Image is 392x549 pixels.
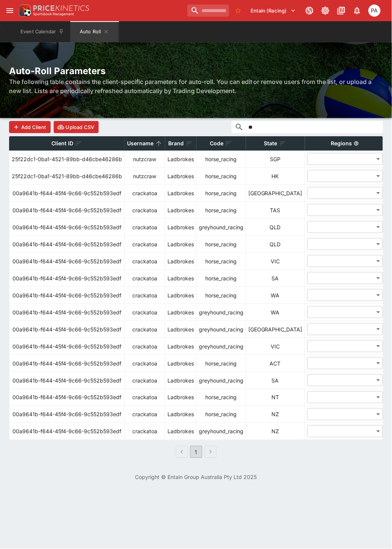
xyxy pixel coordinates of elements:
td: greyhound_racing [197,423,246,440]
td: crackatoa [125,219,165,236]
img: PriceKinetics [33,5,89,11]
p: State [264,139,277,148]
td: horse_racing [197,406,246,423]
button: page 1 [190,446,202,458]
p: Brand [169,139,184,148]
button: Connected to PK [303,4,316,17]
td: 00a9641b-f644-45f4-9c66-9c552b593edf [9,338,125,355]
td: horse_racing [197,236,246,253]
td: Ladbrokes [165,287,197,304]
td: horse_racing [197,185,246,202]
td: 00a9641b-f644-45f4-9c66-9c552b593edf [9,202,125,219]
td: 00a9641b-f644-45f4-9c66-9c552b593edf [9,372,125,389]
td: crackatoa [125,304,165,321]
td: SGP [246,151,305,168]
td: nutzcraw [125,151,165,168]
td: horse_racing [197,168,246,185]
td: greyhound_racing [197,338,246,355]
td: 00a9641b-f644-45f4-9c66-9c552b593edf [9,321,125,338]
td: crackatoa [125,185,165,202]
td: WA [246,287,305,304]
td: Ladbrokes [165,168,197,185]
td: greyhound_racing [197,372,246,389]
h6: The following table contains the client-specific parameters for auto-roll. You can edit or remove... [9,77,383,95]
td: [GEOGRAPHIC_DATA] [246,321,305,338]
td: Ladbrokes [165,406,197,423]
td: horse_racing [197,389,246,406]
nav: pagination navigation [175,446,218,458]
td: 00a9641b-f644-45f4-9c66-9c552b593edf [9,185,125,202]
td: 00a9641b-f644-45f4-9c66-9c552b593edf [9,406,125,423]
p: Code [210,139,223,148]
td: crackatoa [125,355,165,372]
td: crackatoa [125,372,165,389]
td: SA [246,372,305,389]
td: 00a9641b-f644-45f4-9c66-9c552b593edf [9,236,125,253]
td: 25f22dc1-0ba1-4521-89bb-d46cbe46286b [9,168,125,185]
td: crackatoa [125,423,165,440]
td: greyhound_racing [197,321,246,338]
td: NT [246,389,305,406]
td: crackatoa [125,253,165,270]
td: Ladbrokes [165,321,197,338]
td: Ladbrokes [165,304,197,321]
div: Peter Addley [369,5,381,17]
td: crackatoa [125,321,165,338]
td: Ladbrokes [165,372,197,389]
td: horse_racing [197,355,246,372]
button: Upload CSV [54,121,99,133]
img: Sportsbook Management [33,12,74,16]
button: Select Tenant [246,5,301,17]
button: Notifications [350,4,364,17]
td: 25f22dc1-0ba1-4521-89bb-d46cbe46286b [9,151,125,168]
td: VIC [246,338,305,355]
td: Ladbrokes [165,270,197,287]
td: crackatoa [125,287,165,304]
svg: Regions which the autoroll setting will apply to. More than one can be selected to apply to multi... [354,141,359,146]
td: Ladbrokes [165,355,197,372]
img: PriceKinetics Logo [17,3,32,18]
td: Ladbrokes [165,236,197,253]
td: NZ [246,406,305,423]
button: open drawer [3,4,17,17]
td: VIC [246,253,305,270]
td: WA [246,304,305,321]
button: Event Calendar [16,21,69,42]
td: Ladbrokes [165,151,197,168]
td: 00a9641b-f644-45f4-9c66-9c552b593edf [9,270,125,287]
input: search [187,5,229,17]
p: Client ID [51,139,73,148]
td: 00a9641b-f644-45f4-9c66-9c552b593edf [9,304,125,321]
td: Ladbrokes [165,219,197,236]
td: horse_racing [197,270,246,287]
td: TAS [246,202,305,219]
td: horse_racing [197,151,246,168]
td: 00a9641b-f644-45f4-9c66-9c552b593edf [9,219,125,236]
td: crackatoa [125,270,165,287]
td: Ladbrokes [165,338,197,355]
td: 00a9641b-f644-45f4-9c66-9c552b593edf [9,287,125,304]
td: crackatoa [125,338,165,355]
td: QLD [246,219,305,236]
td: Ladbrokes [165,253,197,270]
td: horse_racing [197,287,246,304]
td: horse_racing [197,253,246,270]
td: 00a9641b-f644-45f4-9c66-9c552b593edf [9,423,125,440]
td: SA [246,270,305,287]
td: ACT [246,355,305,372]
td: crackatoa [125,389,165,406]
button: No Bookmarks [232,5,244,17]
td: Ladbrokes [165,185,197,202]
td: 00a9641b-f644-45f4-9c66-9c552b593edf [9,253,125,270]
td: Ladbrokes [165,389,197,406]
button: Toggle light/dark mode [319,4,332,17]
td: HK [246,168,305,185]
td: [GEOGRAPHIC_DATA] [246,185,305,202]
button: Auto Roll [70,21,119,42]
p: Username [127,139,153,148]
button: Add Client [9,121,51,133]
h2: Auto-Roll Parameters [9,65,383,77]
td: 00a9641b-f644-45f4-9c66-9c552b593edf [9,355,125,372]
td: Ladbrokes [165,423,197,440]
td: crackatoa [125,236,165,253]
